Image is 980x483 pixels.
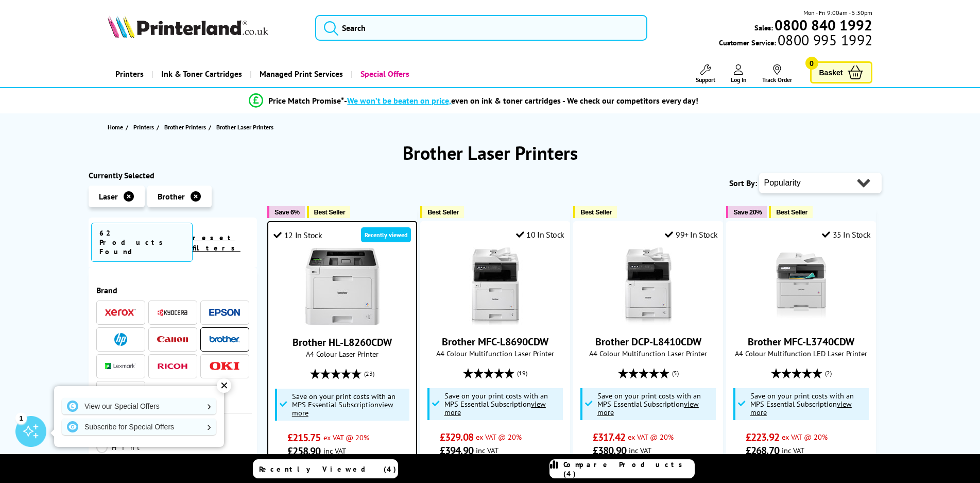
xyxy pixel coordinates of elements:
[610,317,687,327] a: Brother DCP-L8410CDW
[209,306,240,319] a: Epson
[287,444,321,458] span: £258.90
[457,317,534,327] a: Brother MFC-L8690CDW
[193,233,240,253] a: reset filters
[595,335,701,348] a: Brother DCP-L8410CDW
[516,229,564,240] div: 10 In Stock
[292,391,396,418] span: Save on your print costs with an MPS Essential Subscription
[754,23,773,32] span: Sales:
[307,206,351,218] button: Best Seller
[253,459,398,478] a: Recently Viewed (4)
[108,61,151,87] a: Printers
[216,123,273,131] span: Brother Laser Printers
[762,64,792,84] a: Track Order
[157,306,188,319] a: Kyocera
[96,285,250,295] div: Brand
[444,399,546,417] u: view more
[161,61,242,87] span: Ink & Toner Cartridges
[292,399,393,418] u: view more
[62,398,216,414] a: View our Special Offers
[597,391,701,417] span: Save on your print costs with an MPS Essential Subscription
[444,391,548,417] span: Save on your print costs with an MPS Essential Subscription
[209,336,240,343] img: Brother
[351,61,417,87] a: Special Offers
[773,20,872,30] a: 0800 840 1992
[729,178,757,188] span: Sort By:
[105,360,136,373] a: Lexmark
[696,76,715,84] span: Support
[769,206,813,218] button: Best Seller
[164,122,206,132] span: Brother Printers
[593,444,626,457] span: £380.90
[157,360,188,373] a: Ricoh
[267,206,304,218] button: Save 6%
[209,333,240,346] a: Brother
[563,460,694,478] span: Compare Products (4)
[83,92,865,110] li: modal_Promise
[733,208,762,216] span: Save 20%
[610,247,687,325] img: Brother DCP-L8410CDW
[776,208,807,216] span: Best Seller
[442,335,548,348] a: Brother MFC-L8690CDW
[344,95,698,106] div: - even on ink & toner cartridges - We check our competitors every day!
[803,8,872,18] span: Mon - Fri 9:00am - 5:30pm
[89,170,257,180] div: Currently Selected
[597,399,699,417] u: view more
[364,364,374,384] span: (23)
[273,349,411,359] span: A4 Colour Laser Printer
[628,432,674,442] span: ex VAT @ 20%
[133,122,157,132] a: Printers
[665,229,717,240] div: 99+ In Stock
[99,191,118,202] span: Laser
[819,65,843,79] span: Basket
[731,64,747,84] a: Log In
[293,336,392,349] a: Brother HL-L8260CDW
[250,61,351,87] a: Managed Print Services
[440,444,473,457] span: £394.90
[268,95,344,106] span: Price Match Promise*
[775,15,872,35] b: 0800 840 1992
[748,335,854,348] a: Brother MFC-L3740CDW
[810,61,873,84] a: Basket 0
[108,15,303,40] a: Printerland Logo
[157,333,188,346] a: Canon
[549,459,695,478] a: Compare Products (4)
[105,306,136,319] a: Xerox
[164,122,209,132] a: Brother Printers
[750,391,854,417] span: Save on your print costs with an MPS Essential Subscription
[579,348,717,358] span: A4 Colour Multifunction Laser Printer
[573,206,617,218] button: Best Seller
[323,446,346,456] span: inc VAT
[517,363,527,383] span: (19)
[259,464,397,474] span: Recently Viewed (4)
[315,15,647,41] input: Search
[726,206,767,218] button: Save 20%
[158,191,185,202] span: Brother
[89,141,892,165] h1: Brother Laser Printers
[457,247,534,325] img: Brother MFC-L8690CDW
[273,230,322,240] div: 12 In Stock
[746,444,779,457] span: £268.70
[361,227,411,242] div: Recently viewed
[114,333,127,346] img: HP
[314,208,346,216] span: Best Seller
[209,309,240,317] img: Epson
[732,348,870,358] span: A4 Colour Multifunction LED Laser Printer
[672,363,679,383] span: (5)
[151,61,250,87] a: Ink & Toner Cartridges
[91,223,193,262] span: 62 Products Found
[96,442,173,464] a: Print Only
[426,348,564,358] span: A4 Colour Multifunction Laser Printer
[62,419,216,435] a: Subscribe for Special Offers
[750,399,852,417] u: view more
[274,208,299,216] span: Save 6%
[323,432,369,442] span: ex VAT @ 20%
[15,412,27,424] div: 1
[825,363,832,383] span: (2)
[304,248,381,325] img: Brother HL-L8260CDW
[782,445,804,455] span: inc VAT
[476,445,498,455] span: inc VAT
[157,363,188,369] img: Ricoh
[629,445,651,455] span: inc VAT
[108,15,268,38] img: Printerland Logo
[580,208,612,216] span: Best Seller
